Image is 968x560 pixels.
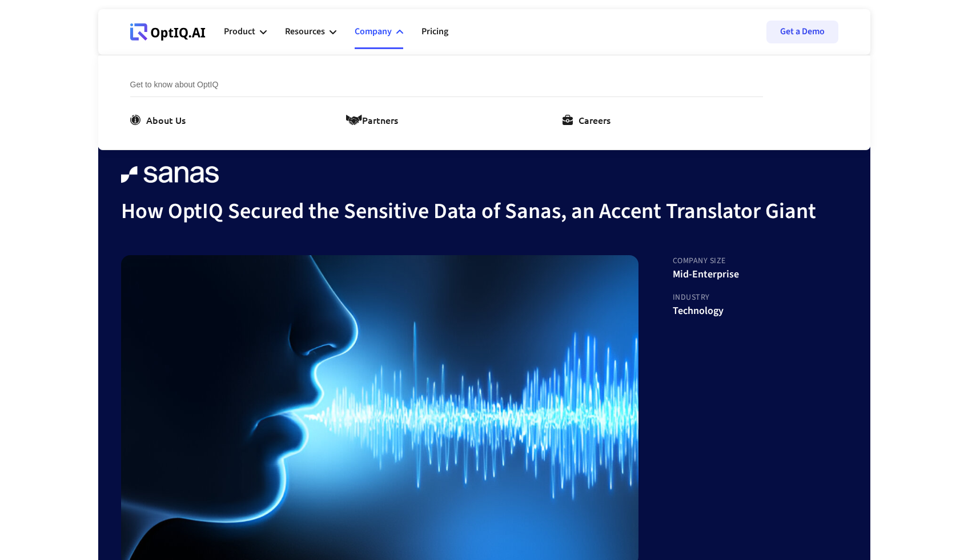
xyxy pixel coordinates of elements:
[563,113,615,127] a: Careers
[146,113,186,127] div: About Us
[673,292,739,305] div: Industry
[130,40,131,41] div: Webflow Homepage
[579,113,610,127] div: Careers
[673,255,739,269] div: Company Size
[130,78,763,97] div: Get to know about OptIQ
[766,21,838,43] a: Get a Demo
[285,15,336,49] div: Resources
[224,15,267,49] div: Product
[130,113,190,127] a: About Us
[421,15,448,49] a: Pricing
[346,113,403,127] a: Partners
[362,113,398,127] div: Partners
[355,15,403,49] div: Company
[224,24,255,39] div: Product
[98,55,870,150] nav: Company
[121,196,816,227] h1: How OptIQ Secured the Sensitive Data of Sanas, an Accent Translator Giant
[130,15,206,49] a: Webflow Homepage
[673,269,739,280] div: Mid-Enterprise
[355,24,392,39] div: Company
[673,305,739,317] div: Technology
[285,24,325,39] div: Resources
